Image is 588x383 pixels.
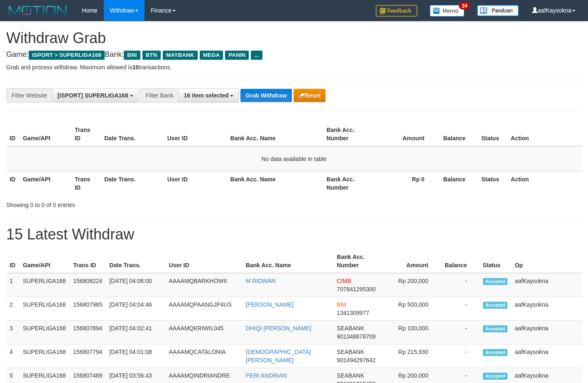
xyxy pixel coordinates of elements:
[337,349,364,355] span: SEABANK
[323,122,375,146] th: Bank Acc. Number
[70,297,106,321] td: 156807985
[71,171,101,195] th: Trans ID
[441,249,479,273] th: Balance
[164,171,227,195] th: User ID
[382,321,441,344] td: Rp 100,000
[184,92,228,99] span: 16 item selected
[20,273,70,297] td: SUPERLIGA168
[106,297,165,321] td: [DATE] 04:04:46
[132,64,139,71] strong: 10
[6,30,582,46] h1: Withdraw Grab
[124,51,140,60] span: BNI
[337,333,375,340] span: Copy 901348678709 to clipboard
[70,249,106,273] th: Trans ID
[6,51,582,59] h4: Game: Bank:
[70,321,106,344] td: 156807894
[512,321,582,344] td: aafKaysokna
[163,51,198,60] span: MAYBANK
[512,273,582,297] td: aafKaysokna
[6,198,239,209] div: Showing 0 to 0 of 0 entries
[70,344,106,368] td: 156807794
[512,344,582,368] td: aafKaysokna
[20,122,71,146] th: Game/API
[6,63,582,71] p: Grab and process withdraw. Maximum allowed is transactions.
[106,273,165,297] td: [DATE] 04:06:00
[20,249,70,273] th: Game/API
[478,171,507,195] th: Status
[246,278,276,284] a: M RIDWAN
[6,122,20,146] th: ID
[382,297,441,321] td: Rp 500,000
[166,249,243,273] th: User ID
[512,249,582,273] th: Op
[142,51,161,60] span: BTN
[6,4,69,17] img: MOTION_logo.png
[337,286,375,293] span: Copy 707841295300 to clipboard
[6,226,582,243] h1: 15 Latest Withdraw
[6,321,20,344] td: 3
[441,297,479,321] td: -
[480,249,512,273] th: Status
[375,171,437,195] th: Rp 0
[376,5,417,17] img: Feedback.jpg
[6,344,20,368] td: 4
[294,89,326,102] button: Reset
[6,297,20,321] td: 2
[6,171,20,195] th: ID
[6,146,582,172] td: No data available in table
[507,171,582,195] th: Action
[507,122,582,146] th: Action
[243,249,333,273] th: Bank Acc. Name
[441,344,479,368] td: -
[6,88,52,102] div: Filter Website
[337,325,364,332] span: SEABANK
[57,92,128,99] span: [ISPORT] SUPERLIGA168
[70,273,106,297] td: 156808224
[164,122,227,146] th: User ID
[382,249,441,273] th: Amount
[227,122,323,146] th: Bank Acc. Name
[382,273,441,297] td: Rp 200,000
[459,2,470,10] span: 34
[337,301,346,308] span: BNI
[166,297,243,321] td: AAAAMQPAANGJP4US
[166,344,243,368] td: AAAAMQCATALONIA
[101,171,164,195] th: Date Trans.
[166,321,243,344] td: AAAAMQKRIWIL045
[178,88,239,102] button: 16 item selected
[323,171,375,195] th: Bank Acc. Number
[477,5,519,16] img: panduan.png
[227,171,323,195] th: Bank Acc. Name
[20,321,70,344] td: SUPERLIGA168
[200,51,223,60] span: MEGA
[441,273,479,297] td: -
[337,372,364,379] span: SEABANK
[441,321,479,344] td: -
[20,171,71,195] th: Game/API
[106,344,165,368] td: [DATE] 04:01:08
[140,88,178,102] div: Filter Bank
[20,344,70,368] td: SUPERLIGA168
[337,357,375,363] span: Copy 901494297642 to clipboard
[375,122,437,146] th: Amount
[483,373,508,380] span: Accepted
[246,372,287,379] a: PERI ANDRIAN
[333,249,382,273] th: Bank Acc. Number
[483,302,508,309] span: Accepted
[337,310,369,316] span: Copy 1341309977 to clipboard
[6,273,20,297] td: 1
[478,122,507,146] th: Status
[483,278,508,285] span: Accepted
[382,344,441,368] td: Rp 215,930
[106,321,165,344] td: [DATE] 04:02:41
[52,88,138,102] button: [ISPORT] SUPERLIGA168
[246,325,311,332] a: DHIQI [PERSON_NAME]
[101,122,164,146] th: Date Trans.
[251,51,262,60] span: ...
[337,278,351,284] span: CIMB
[483,349,508,356] span: Accepted
[6,249,20,273] th: ID
[483,325,508,332] span: Accepted
[430,5,465,17] img: Button%20Memo.svg
[240,89,292,102] button: Grab Withdraw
